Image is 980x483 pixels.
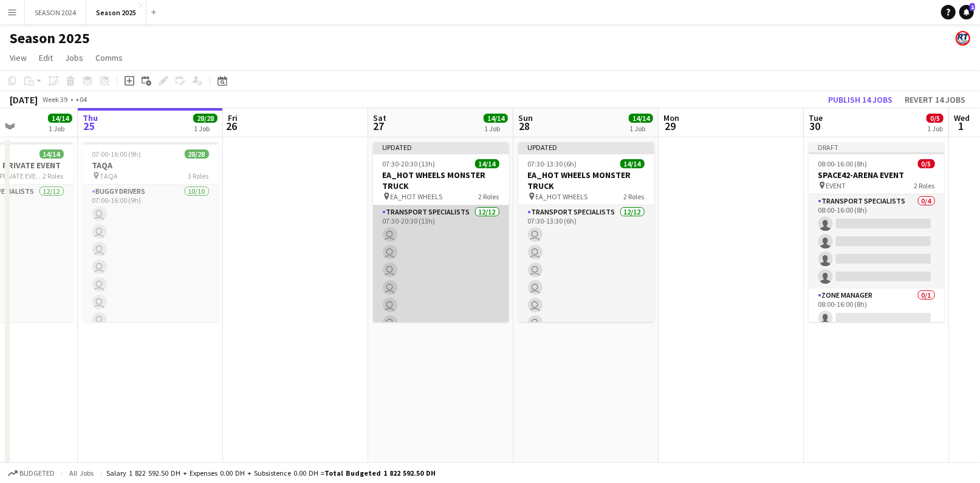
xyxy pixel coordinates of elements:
[663,112,679,123] span: Mon
[194,124,217,133] div: 1 Job
[809,142,945,322] app-job-card: Draft08:00-16:00 (8h)0/5SPACE42-ARENA EVENT EVENT2 RolesTransport Specialists0/408:00-16:00 (8h) ...
[484,124,507,133] div: 1 Job
[39,149,64,159] span: 14/14
[75,95,87,104] div: +04
[185,149,209,159] span: 28/28
[48,114,72,123] span: 14/14
[371,119,386,133] span: 27
[193,114,218,123] span: 28/28
[6,467,57,480] button: Budgeted
[83,112,98,123] span: Thu
[900,92,970,108] button: Revert 14 jobs
[40,95,70,104] span: Week 39
[19,469,55,478] span: Budgeted
[479,192,499,201] span: 2 Roles
[518,142,654,152] div: Updated
[807,119,823,133] span: 30
[324,468,436,478] span: Total Budgeted 1 822 592.50 DH
[918,159,935,168] span: 0/5
[373,205,509,440] app-card-role: Transport Specialists12/1207:30-20:30 (13h)
[43,171,64,180] span: 2 Roles
[629,114,653,123] span: 14/14
[970,3,975,11] span: 1
[536,192,588,201] span: EA_HOT WHEELS
[106,468,436,478] div: Salary 1 822 592.50 DH + Expenses 0.00 DH + Subsistence 0.00 DH =
[826,181,846,190] span: EVENT
[823,92,897,108] button: Publish 14 jobs
[518,142,654,322] app-job-card: Updated07:30-13:30 (6h)14/14EA_HOT WHEELS MONSTER TRUCK EA_HOT WHEELS2 RolesTransport Specialists...
[516,119,533,133] span: 28
[662,119,679,133] span: 29
[81,119,98,133] span: 25
[10,52,27,63] span: View
[809,194,945,289] app-card-role: Transport Specialists0/408:00-16:00 (8h)
[188,171,209,180] span: 3 Roles
[620,159,645,168] span: 14/14
[809,112,823,123] span: Tue
[60,50,88,66] a: Jobs
[65,52,83,63] span: Jobs
[228,112,238,123] span: Fri
[624,192,645,201] span: 2 Roles
[914,181,935,190] span: 2 Roles
[927,124,943,133] div: 1 Job
[959,5,974,19] a: 1
[83,160,219,171] h3: TAQA
[383,159,436,168] span: 07:30-20:30 (13h)
[956,31,970,46] app-user-avatar: ROAD TRANSIT
[809,289,945,330] app-card-role: Zone Manager0/108:00-16:00 (8h)
[373,142,509,322] app-job-card: Updated07:30-20:30 (13h)14/14EA_HOT WHEELS MONSTER TRUCK EA_HOT WHEELS2 RolesTransport Specialist...
[475,159,499,168] span: 14/14
[818,159,868,168] span: 08:00-16:00 (8h)
[49,124,72,133] div: 1 Job
[518,205,654,440] app-card-role: Transport Specialists12/1207:30-13:30 (6h)
[86,1,146,24] button: Season 2025
[484,114,508,123] span: 14/14
[927,114,944,123] span: 0/5
[83,142,219,322] app-job-card: 07:00-16:00 (9h)28/28TAQA TAQA3 RolesBUGGY DRIVERS10/1007:00-16:00 (9h)
[629,124,653,133] div: 1 Job
[518,112,533,123] span: Sun
[373,142,509,152] div: Updated
[954,112,970,123] span: Wed
[91,50,128,66] a: Comms
[25,1,86,24] button: SEASON 2024
[67,468,96,478] span: All jobs
[100,171,118,180] span: TAQA
[10,29,90,47] h1: Season 2025
[10,94,38,106] div: [DATE]
[809,170,945,180] h3: SPACE42-ARENA EVENT
[95,52,123,63] span: Comms
[226,119,238,133] span: 26
[528,159,577,168] span: 07:30-13:30 (6h)
[34,50,58,66] a: Edit
[83,185,219,385] app-card-role: BUGGY DRIVERS10/1007:00-16:00 (9h)
[952,119,970,133] span: 1
[518,170,654,191] h3: EA_HOT WHEELS MONSTER TRUCK
[39,52,53,63] span: Edit
[373,170,509,191] h3: EA_HOT WHEELS MONSTER TRUCK
[391,192,443,201] span: EA_HOT WHEELS
[809,142,945,152] div: Draft
[373,112,386,123] span: Sat
[5,50,32,66] a: View
[92,149,142,159] span: 07:00-16:00 (9h)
